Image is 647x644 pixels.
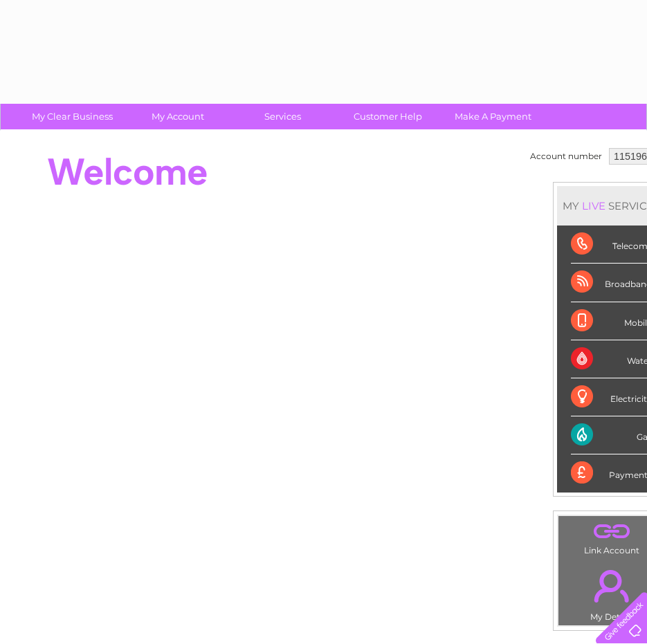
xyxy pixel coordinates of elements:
[331,104,445,129] a: Customer Help
[436,104,550,129] a: Make A Payment
[579,199,608,212] div: LIVE
[120,104,235,129] a: My Account
[527,145,605,168] td: Account number
[226,104,340,129] a: Services
[15,104,129,129] a: My Clear Business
